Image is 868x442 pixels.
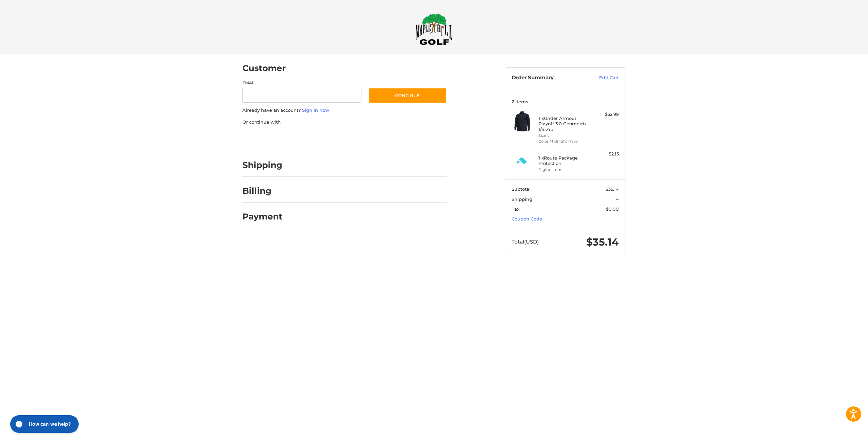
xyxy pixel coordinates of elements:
li: Size L [538,133,590,139]
h2: Shipping [242,160,282,170]
a: Coupon Code [512,216,542,222]
span: -- [615,196,619,202]
div: $32.99 [592,111,619,118]
span: $35.14 [606,186,619,192]
span: Shipping [512,196,532,202]
iframe: PayPal-paypal [240,132,291,144]
h2: Billing [242,186,282,196]
h3: Order Summary [512,75,585,81]
span: $0.00 [606,206,619,212]
iframe: Gorgias live chat messenger [7,413,81,435]
iframe: PayPal-venmo [355,132,406,144]
a: Edit Cart [585,75,619,81]
a: Sign in now [302,107,329,113]
span: Tax [512,206,519,212]
li: Color Midnight Navy [538,139,590,144]
li: Digital Item [538,167,590,173]
img: Maple Hill Golf [415,13,453,45]
label: Email [242,80,362,86]
button: Continue [368,88,447,103]
h4: 1 x Route Package Protection [538,155,590,166]
h2: Payment [242,211,282,222]
iframe: PayPal-paylater [298,132,349,144]
p: Already have an account? [242,107,447,114]
span: $35.14 [586,236,619,248]
p: Or continue with [242,119,447,126]
h2: Customer [242,63,286,73]
h4: 1 x Under Armour Playoff 3.0 Geometrix 1/4 Zip [538,115,590,132]
span: Total (USD) [512,238,539,245]
span: Subtotal [512,186,531,192]
div: $2.15 [592,151,619,157]
h3: 2 Items [512,99,619,104]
